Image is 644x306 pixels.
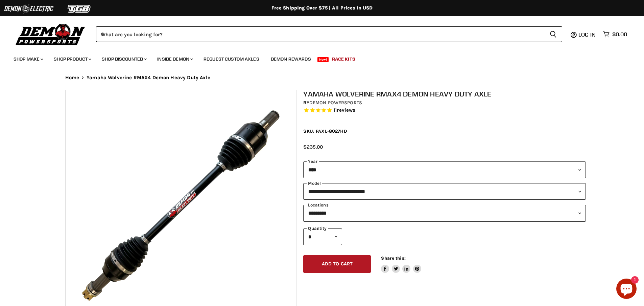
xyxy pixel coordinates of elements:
[381,256,405,261] span: Share this:
[575,31,600,38] a: Log in
[309,100,362,106] a: Demon Powersports
[266,52,316,66] a: Demon Rewards
[65,75,79,81] a: Home
[303,161,586,178] select: year
[544,26,562,42] button: Search
[333,107,355,113] span: 11 reviews
[97,52,151,66] a: Shop Discounted
[303,99,586,107] div: by
[52,5,593,11] div: Free Shipping Over $75 | All Prices In USD
[303,90,586,98] h1: Yamaha Wolverine RMAX4 Demon Heavy Duty Axle
[303,128,586,135] div: SKU: PAXL-8027HD
[600,29,630,39] a: $0.00
[381,255,421,273] aside: Share this:
[303,183,586,200] select: modal-name
[327,52,360,66] a: Race Kits
[303,144,323,150] span: $235.00
[14,22,88,46] img: Demon Powersports
[303,205,586,221] select: keys
[303,255,371,273] button: Add to cart
[337,107,355,113] span: reviews
[317,57,329,62] span: New!
[52,75,593,81] nav: Breadcrumbs
[54,2,105,15] img: TGB Logo 2
[614,279,639,301] inbox-online-store-chat: Shopify online store chat
[49,52,95,66] a: Shop Product
[612,31,627,38] span: $0.00
[8,49,625,66] ul: Main menu
[96,26,562,42] form: Product
[3,2,54,15] img: Demon Electric Logo 2
[8,52,47,66] a: Shop Make
[152,52,197,66] a: Inside Demon
[578,31,596,38] span: Log in
[322,261,353,267] span: Add to cart
[198,52,264,66] a: Request Custom Axles
[87,75,210,81] span: Yamaha Wolverine RMAX4 Demon Heavy Duty Axle
[303,107,586,114] span: Rated 5.0 out of 5 stars 11 reviews
[303,228,342,245] select: Quantity
[96,26,544,42] input: When autocomplete results are available use up and down arrows to review and enter to select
